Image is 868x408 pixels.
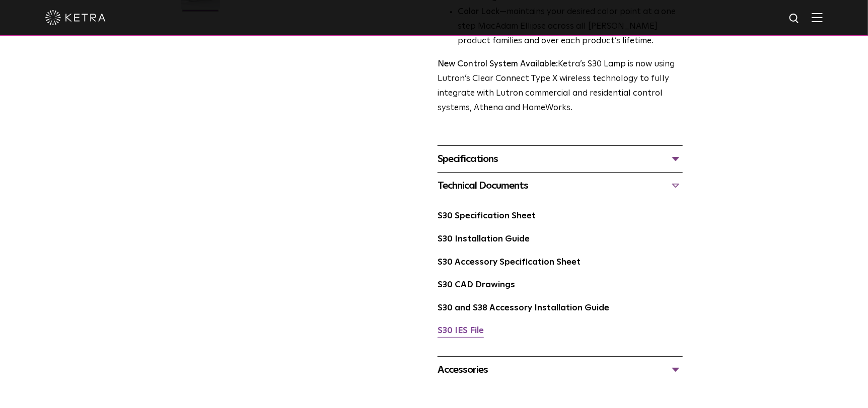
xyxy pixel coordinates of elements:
[438,304,609,312] a: S30 and S38 Accessory Installation Guide
[438,235,530,243] a: S30 Installation Guide
[812,13,823,22] img: Hamburger%20Nav.svg
[438,281,515,289] a: S30 CAD Drawings
[438,327,484,335] a: S30 IES File
[438,212,536,220] a: S30 Specification Sheet
[45,10,106,25] img: ketra-logo-2019-white
[438,362,683,378] div: Accessories
[438,57,683,116] p: Ketra’s S30 Lamp is now using Lutron’s Clear Connect Type X wireless technology to fully integrat...
[438,258,581,267] a: S30 Accessory Specification Sheet
[438,178,683,194] div: Technical Documents
[438,60,558,68] strong: New Control System Available:
[438,151,683,167] div: Specifications
[788,13,801,25] img: search icon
